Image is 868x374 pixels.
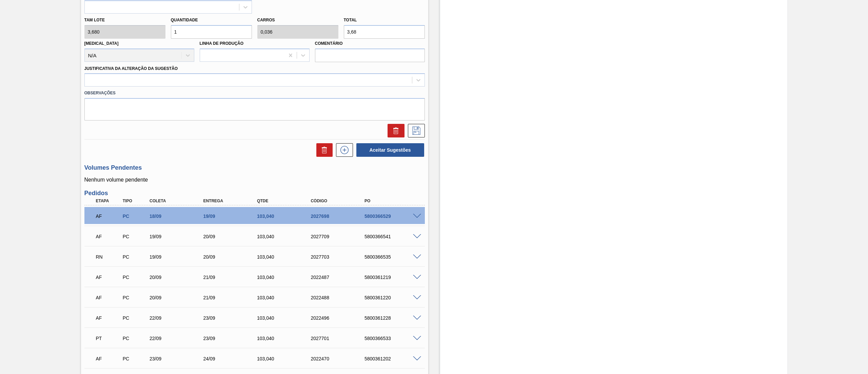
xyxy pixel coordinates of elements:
div: Pedido de Compra [121,336,150,341]
p: AF [96,356,122,361]
p: AF [96,275,122,280]
div: 103,040 [255,356,317,361]
div: 5800361219 [363,275,424,280]
div: Aceitar Sugestões [353,143,425,157]
label: Linha de Produção [200,41,244,46]
div: 20/09/2025 [148,275,209,280]
div: Aguardando Faturamento [94,270,123,285]
p: AF [96,234,122,239]
div: 20/09/2025 [201,254,263,260]
div: 103,040 [255,254,317,260]
div: 2022487 [309,275,370,280]
div: 23/09/2025 [201,336,263,341]
p: PT [96,336,122,341]
div: 5800361228 [363,315,424,321]
div: 24/09/2025 [201,356,263,361]
div: 5800366533 [363,336,424,341]
div: 2022496 [309,315,370,321]
div: 18/09/2025 [148,213,209,219]
div: 22/09/2025 [148,315,209,321]
div: Etapa [94,199,123,203]
div: Entrega [201,199,263,203]
div: Excluir Sugestões [313,143,333,157]
div: Pedido de Compra [121,234,150,239]
div: Pedido de Compra [121,295,150,300]
div: 2027698 [309,213,370,219]
div: Pedido de Compra [121,356,150,361]
div: Nova sugestão [333,143,353,157]
div: 20/09/2025 [201,234,263,239]
button: Aceitar Sugestões [356,143,424,157]
div: 103,040 [255,315,317,321]
div: Pedido de Compra [121,254,150,260]
div: 19/09/2025 [201,213,263,219]
div: 103,040 [255,234,317,239]
h3: Volumes Pendentes [84,164,425,171]
div: 5800361220 [363,295,424,300]
div: Código [309,199,370,203]
div: 2027701 [309,336,370,341]
div: 2027709 [309,234,370,239]
p: RN [96,254,122,260]
div: 2022470 [309,356,370,361]
div: 103,040 [255,213,317,219]
p: AF [96,315,122,321]
div: Pedido de Compra [121,275,150,280]
div: Pedido de Compra [121,315,150,321]
div: PO [363,199,424,203]
div: 23/09/2025 [148,356,209,361]
div: Aguardando Faturamento [94,229,123,244]
div: 21/09/2025 [201,275,263,280]
div: 103,040 [255,336,317,341]
div: Qtde [255,199,317,203]
div: Coleta [148,199,209,203]
p: Nenhum volume pendente [84,177,425,183]
label: [MEDICAL_DATA] [84,41,119,46]
div: 5800361202 [363,356,424,361]
div: 21/09/2025 [201,295,263,300]
div: 22/09/2025 [148,336,209,341]
label: Tam lote [84,15,165,25]
div: 20/09/2025 [148,295,209,300]
div: Excluir Sugestão [384,124,405,137]
div: Pedido de Compra [121,213,150,219]
div: Aguardando Faturamento [94,209,123,224]
label: Comentário [315,39,425,49]
div: Pedido em Trânsito [94,331,123,346]
div: 5800366529 [363,213,424,219]
div: Aguardando Faturamento [94,290,123,305]
div: 103,040 [255,275,317,280]
div: 5800366535 [363,254,424,260]
label: Carros [257,18,275,22]
div: Tipo [121,199,150,203]
div: 23/09/2025 [201,315,263,321]
div: 5800366541 [363,234,424,239]
p: AF [96,295,122,300]
div: Salvar Sugestão [405,124,425,137]
div: 19/09/2025 [148,234,209,239]
label: Justificativa da Alteração da Sugestão [84,66,178,71]
div: 2027703 [309,254,370,260]
div: Em renegociação [94,249,123,264]
div: 103,040 [255,295,317,300]
h3: Pedidos [84,190,425,197]
label: Quantidade [171,18,198,22]
p: AF [96,213,122,219]
div: 19/09/2025 [148,254,209,260]
div: Aguardando Faturamento [94,311,123,325]
div: Aguardando Faturamento [94,351,123,366]
label: Observações [84,88,425,98]
label: Total [344,18,357,22]
div: 2022488 [309,295,370,300]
